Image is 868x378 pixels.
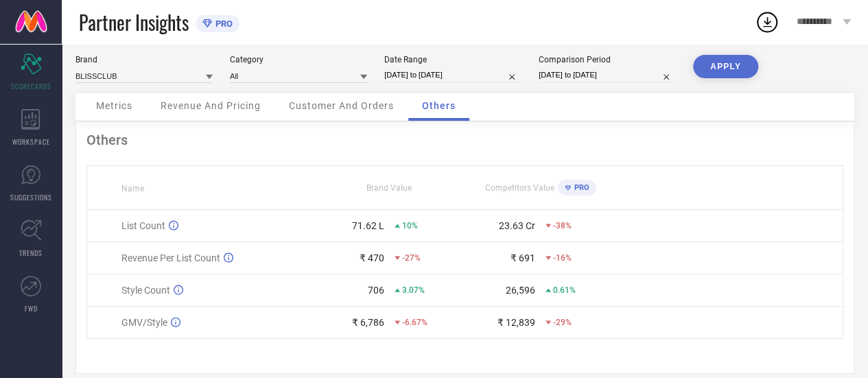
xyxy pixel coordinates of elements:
div: 23.63 Cr [499,220,535,231]
span: Brand Value [366,183,412,193]
span: GMV/Style [121,317,167,328]
span: Others [422,100,456,111]
span: 10% [402,221,418,231]
span: FWD [25,303,38,314]
div: 26,596 [506,285,535,296]
div: ₹ 691 [511,252,535,263]
span: PRO [212,19,233,29]
span: Name [121,184,144,193]
div: ₹ 12,839 [497,317,535,328]
div: Category [230,55,367,64]
span: 3.07% [402,285,425,295]
input: Select date range [384,68,521,82]
span: Style Count [121,285,170,296]
span: 0.61% [553,285,576,295]
span: Revenue Per List Count [121,252,220,263]
span: SUGGESTIONS [10,192,52,202]
span: Partner Insights [79,8,189,36]
span: SCORECARDS [11,81,51,91]
span: PRO [571,183,589,192]
span: Metrics [96,100,132,111]
input: Select comparison period [539,68,676,82]
span: Customer And Orders [289,100,394,111]
span: List Count [121,220,165,231]
span: TRENDS [19,248,43,258]
span: -27% [402,253,421,263]
div: 706 [368,285,384,296]
div: Brand [75,55,213,64]
span: -6.67% [402,318,427,327]
div: Others [86,132,843,148]
span: WORKSPACE [12,137,50,147]
div: Open download list [755,10,779,34]
span: Competitors Value [485,183,554,193]
div: Date Range [384,55,521,64]
span: -16% [553,253,572,263]
span: Revenue And Pricing [161,100,261,111]
span: -38% [553,221,572,231]
span: -29% [553,318,572,327]
button: APPLY [693,55,758,78]
div: Comparison Period [539,55,676,64]
div: ₹ 6,786 [352,317,384,328]
div: 71.62 L [352,220,384,231]
div: ₹ 470 [360,252,384,263]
